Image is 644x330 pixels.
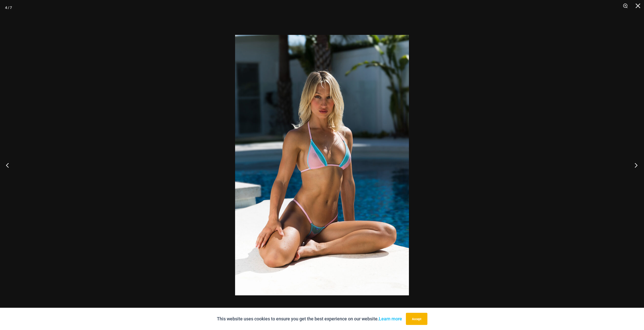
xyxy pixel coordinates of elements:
[217,315,402,323] p: This website uses cookies to ensure you get the best experience on our website.
[235,35,409,295] img: That Summer Dawn 3063 Tri Top 4309 Micro 11
[5,4,12,11] div: 4 / 7
[406,313,427,325] button: Accept
[379,316,402,321] a: Learn more
[625,152,644,178] button: Next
